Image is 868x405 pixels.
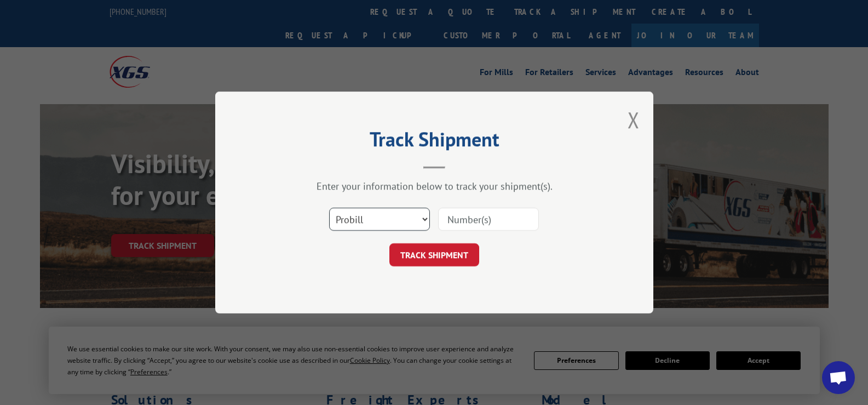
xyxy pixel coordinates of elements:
[389,243,479,266] button: TRACK SHIPMENT
[628,105,640,134] button: Close modal
[270,132,599,152] h2: Track Shipment
[270,180,599,192] div: Enter your information below to track your shipment(s).
[822,361,855,394] a: Open chat
[438,208,539,231] input: Number(s)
